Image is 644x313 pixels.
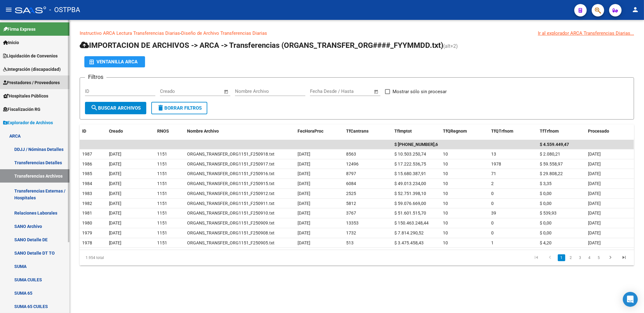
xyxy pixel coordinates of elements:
[298,181,310,186] span: [DATE]
[187,201,275,206] span: ORGANS_TRANSFER_ORG1151_F250911.txt
[346,152,356,156] span: 8563
[443,201,448,206] span: 10
[157,230,167,235] span: 1151
[298,230,310,235] span: [DATE]
[595,254,603,261] a: 5
[3,106,40,113] span: Fiscalización RG
[540,152,560,156] span: $ 2.080,21
[157,201,167,206] span: 1151
[394,129,412,134] span: TfImptot
[491,129,513,134] span: TfQTrfnom
[298,240,310,245] span: [DATE]
[109,152,122,156] span: [DATE]
[85,102,146,114] button: Buscar Archivos
[443,152,448,156] span: 10
[394,191,426,196] span: $ 52.751.398,10
[537,125,586,138] datatable-header-cell: TfTrfnom
[588,171,601,176] span: [DATE]
[157,171,167,176] span: 1151
[187,240,275,245] span: ORGANS_TRANSFER_ORG1151_F250905.txt
[109,191,122,196] span: [DATE]
[49,3,80,17] span: - OSTPBA
[392,125,440,138] datatable-header-cell: TfImptot
[394,142,440,147] span: $ 10.528.739.609,69
[443,230,448,235] span: 10
[491,161,501,166] span: 1978
[491,211,496,215] span: 39
[3,66,61,73] span: Integración (discapacidad)
[491,181,494,186] span: 2
[588,201,601,206] span: [DATE]
[187,211,275,215] span: ORGANS_TRANSFER_ORG1151_F250910.txt
[491,191,494,196] span: 0
[82,201,92,206] span: 1982
[557,252,566,263] li: page 1
[82,181,92,186] span: 1984
[82,161,92,166] span: 1986
[540,220,552,225] span: $ 0,00
[80,41,443,50] span: IMPORTACION DE ARCHIVOS -> ARCA -> Transferencias (ORGANS_TRANSFER_ORG####_FYYMMDD.txt)
[187,161,275,166] span: ORGANS_TRANSFER_ORG1151_F250917.txt
[585,252,594,263] li: page 4
[106,125,155,138] datatable-header-cell: Creado
[623,292,638,307] div: Open Intercom Messenger
[594,252,604,263] li: page 5
[394,152,426,156] span: $ 10.503.250,74
[187,191,275,196] span: ORGANS_TRANSFER_ORG1151_F250912.txt
[187,171,275,176] span: ORGANS_TRANSFER_ORG1151_F250916.txt
[540,171,563,176] span: $ 29.808,22
[82,152,92,156] span: 1987
[588,230,601,235] span: [DATE]
[298,129,323,134] span: FecHoraProc
[632,6,639,13] mat-icon: person
[109,230,122,235] span: [DATE]
[491,220,494,225] span: 0
[109,171,122,176] span: [DATE]
[544,254,556,261] a: go to previous page
[80,30,180,36] a: Instructivo ARCA Lectura Transferencias Diarias
[298,191,310,196] span: [DATE]
[566,252,576,263] li: page 2
[540,129,559,134] span: TfTrfnom
[157,161,167,166] span: 1151
[157,152,167,156] span: 1151
[109,181,122,186] span: [DATE]
[80,125,106,138] datatable-header-cell: ID
[540,142,569,147] span: $ 4.559.449,47
[91,105,141,111] span: Buscar Archivos
[91,104,98,111] mat-icon: search
[588,152,601,156] span: [DATE]
[187,220,275,225] span: ORGANS_TRANSFER_ORG1151_F250909.txt
[85,73,106,81] h3: Filtros
[394,181,426,186] span: $ 49.013.234,00
[157,181,167,186] span: 1151
[443,240,448,245] span: 10
[310,88,335,94] input: Fecha inicio
[346,181,356,186] span: 6084
[298,211,310,215] span: [DATE]
[491,230,494,235] span: 0
[576,252,585,263] li: page 3
[530,254,542,261] a: go to first page
[187,230,275,235] span: ORGANS_TRANSFER_ORG1151_F250908.txt
[540,181,552,186] span: $ 3,35
[567,254,575,261] a: 2
[538,30,634,37] div: Ir al explorador ARCA Transferencias Diarias...
[151,102,207,114] button: Borrar Filtros
[298,152,310,156] span: [DATE]
[618,254,630,261] a: go to last page
[5,6,12,13] mat-icon: menu
[344,125,392,138] datatable-header-cell: TfCantrans
[157,191,167,196] span: 1151
[346,211,356,215] span: 3767
[157,104,164,111] mat-icon: delete
[298,171,310,176] span: [DATE]
[394,220,429,225] span: $ 150.463.248,44
[346,230,356,235] span: 1732
[295,125,344,138] datatable-header-cell: FecHoraProc
[443,171,448,176] span: 10
[588,129,609,134] span: Procesado
[585,125,634,138] datatable-header-cell: Procesado
[443,181,448,186] span: 10
[443,161,448,166] span: 10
